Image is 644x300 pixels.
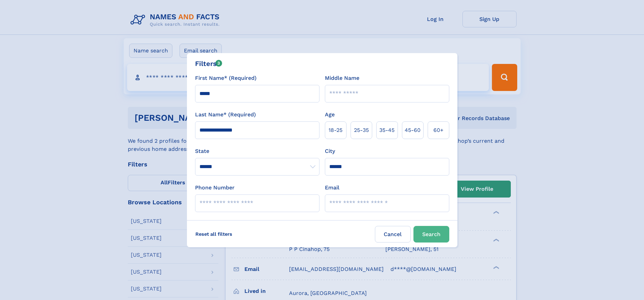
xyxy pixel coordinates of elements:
[375,226,411,243] label: Cancel
[433,126,444,134] span: 60+
[354,126,369,134] span: 25‑35
[195,111,256,119] label: Last Name* (Required)
[195,184,235,192] label: Phone Number
[329,126,342,134] span: 18‑25
[195,74,257,82] label: First Name* (Required)
[195,59,222,69] div: Filters
[379,126,395,134] span: 35‑45
[195,147,319,155] label: State
[405,126,421,134] span: 45‑60
[191,226,237,242] label: Reset all filters
[325,147,335,155] label: City
[325,111,335,119] label: Age
[325,184,339,192] label: Email
[413,226,449,243] button: Search
[325,74,359,82] label: Middle Name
